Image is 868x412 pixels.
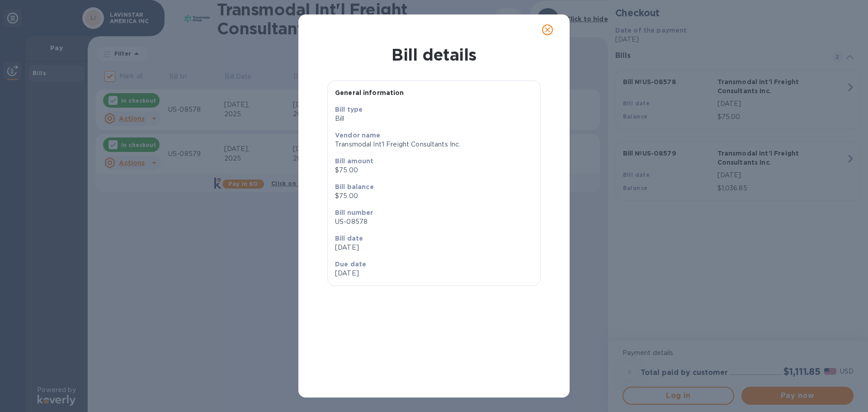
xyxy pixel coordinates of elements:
[306,45,562,64] h1: Bill details
[335,89,404,96] b: General information
[335,183,374,190] b: Bill balance
[335,114,533,123] p: Bill
[335,132,381,139] b: Vendor name
[335,209,373,216] b: Bill number
[335,260,366,268] b: Due date
[335,166,533,175] p: $75.00
[537,19,558,41] button: close
[335,243,533,252] p: [DATE]
[335,140,533,149] p: Transmodal Int'l Freight Consultants Inc.
[335,217,533,227] p: US-08578
[335,235,363,242] b: Bill date
[335,157,374,165] b: Bill amount
[335,269,430,278] p: [DATE]
[335,106,363,113] b: Bill type
[335,191,533,201] p: $75.00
